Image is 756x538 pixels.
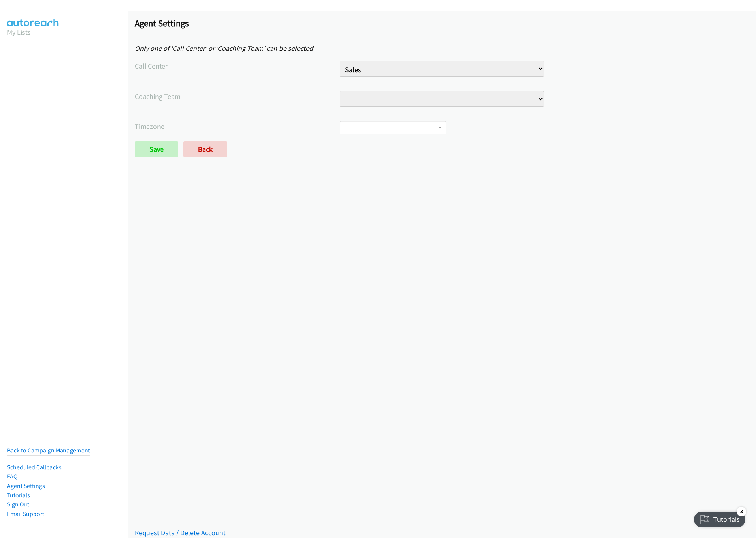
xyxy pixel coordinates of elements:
[7,482,45,490] a: Agent Settings
[7,464,62,471] a: Scheduled Callbacks
[7,501,29,508] a: Sign Out
[135,121,340,132] label: Timezone
[135,44,313,53] em: Only one of 'Call Center' or 'Coaching Team' can be selected
[135,61,340,71] label: Call Center
[7,510,44,518] a: Email Support
[135,141,178,157] input: Save
[135,528,226,537] a: Request Data / Delete Account
[7,28,31,37] a: My Lists
[7,491,30,499] a: Tutorials
[7,473,17,480] a: FAQ
[135,91,340,102] label: Coaching Team
[135,18,749,29] h1: Agent Settings
[7,447,90,454] a: Back to Campaign Management
[183,141,227,157] a: Back
[689,504,750,532] iframe: Checklist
